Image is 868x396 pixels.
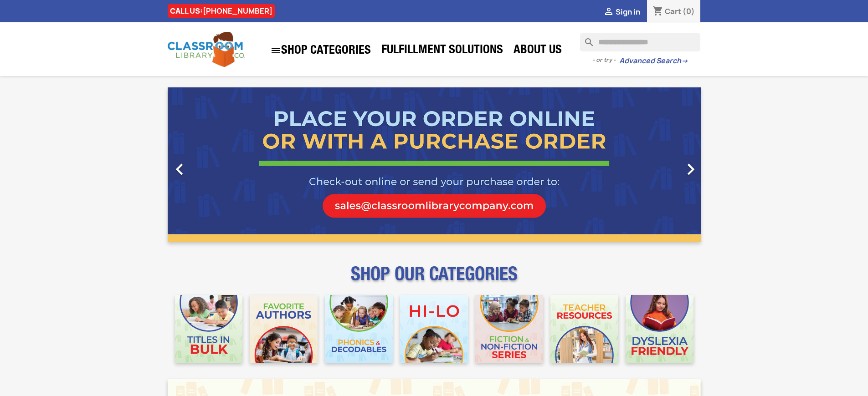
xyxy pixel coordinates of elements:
a: Advanced Search→ [619,56,688,66]
img: CLC_Dyslexia_Mobile.jpg [626,295,693,363]
span: (0) [683,6,695,16]
a: SHOP CATEGORIES [266,41,375,61]
a:  Sign in [603,7,640,17]
a: Fulfillment Solutions [377,42,508,60]
ul: Carousel container [168,87,701,242]
a: About Us [509,42,566,60]
i:  [270,45,281,56]
img: CLC_Bulk_Mobile.jpg [175,295,243,363]
span: Sign in [616,7,640,17]
input: Search [580,33,700,51]
img: CLC_HiLo_Mobile.jpg [400,295,468,363]
span: - or try - [592,56,619,65]
a: Previous [168,87,248,242]
span: Cart [665,6,681,16]
div: CALL US: [168,4,275,18]
a: [PHONE_NUMBER] [203,6,272,16]
a: Next [621,87,701,242]
i: shopping_cart [652,6,663,17]
img: CLC_Favorite_Authors_Mobile.jpg [250,295,318,363]
i:  [603,7,614,18]
i:  [679,158,702,181]
img: Classroom Library Company [168,32,245,67]
img: CLC_Fiction_Nonfiction_Mobile.jpg [475,295,543,363]
span: → [681,56,688,66]
i:  [168,158,191,181]
img: CLC_Teacher_Resources_Mobile.jpg [550,295,618,363]
i: search [580,33,591,44]
p: SHOP OUR CATEGORIES [168,271,701,288]
img: CLC_Phonics_And_Decodables_Mobile.jpg [325,295,393,363]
